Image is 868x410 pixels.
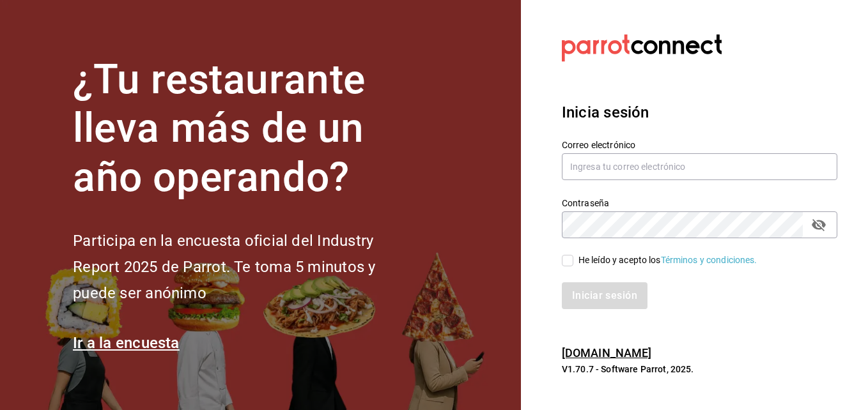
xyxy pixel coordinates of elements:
div: He leído y acepto los [578,254,757,267]
h1: ¿Tu restaurante lleva más de un año operando? [73,56,418,202]
label: Contraseña [562,198,837,207]
p: V1.70.7 - Software Parrot, 2025. [562,363,837,376]
label: Correo electrónico [562,140,837,149]
a: Ir a la encuesta [73,334,180,352]
h2: Participa en la encuesta oficial del Industry Report 2025 de Parrot. Te toma 5 minutos y puede se... [73,228,418,306]
h3: Inicia sesión [562,101,837,124]
a: [DOMAIN_NAME] [562,346,652,360]
a: Términos y condiciones. [661,255,757,265]
button: Campo de contraseña [808,214,830,236]
input: Ingresa tu correo electrónico [562,153,837,180]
